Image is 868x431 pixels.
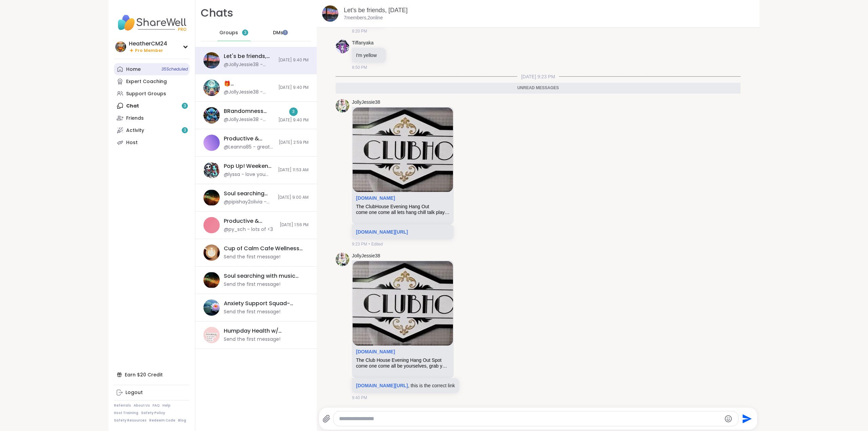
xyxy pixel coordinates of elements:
[178,418,186,423] a: Blog
[356,363,450,369] div: come one come all be yourselves, grab your favorite beverage of choice, a snack, pull up a chair ...
[224,245,304,252] div: Cup of Calm Cafe Wellness [DATE]
[371,241,383,247] span: Edited
[224,171,274,178] div: @lyssa - love you momma
[278,117,309,123] span: [DATE] 9:40 PM
[203,162,220,178] img: Pop Up! Weekend Session!, Oct 12
[114,403,131,408] a: Referrals
[114,11,190,35] img: ShareWell Nav Logo
[738,411,754,426] button: Send
[125,389,143,396] div: Logout
[153,403,160,408] a: FAQ
[114,387,190,399] a: Logout
[336,83,741,94] div: Unread messages
[289,107,298,116] div: 3
[114,75,190,87] a: Expert Coaching
[279,140,309,145] span: [DATE] 2:59 PM
[336,253,349,266] img: https://sharewell-space-live.sfo3.digitaloceanspaces.com/user-generated/3602621c-eaa5-4082-863a-9...
[356,195,395,201] a: Attachment
[322,5,338,22] img: Let's be friends, Oct 12
[224,199,274,205] div: @pipishay2olivia - [URL][DOMAIN_NAME]
[203,327,220,343] img: Humpday Health w/ Heather, Oct 16
[352,395,367,401] span: 9:40 PM
[219,30,238,36] span: Groups
[224,61,274,68] div: @JollyJessie38 - [DOMAIN_NAME][URL] , this is the correct link
[224,300,304,307] div: Anxiety Support Squad- Living with Health Issues, [DATE]
[352,64,367,71] span: 8:50 PM
[356,210,450,215] div: come one come all lets hang chill talk play games and enjoy the night together this is a chill zo...
[344,7,408,14] a: Let's be friends, [DATE]
[356,349,395,354] a: Attachment
[224,190,274,197] div: Soul searching with music -Special topic edition! , [DATE]
[278,195,309,200] span: [DATE] 9:00 AM
[336,40,349,53] img: https://sharewell-space-live.sfo3.digitaloceanspaces.com/user-generated/c119739d-7237-4932-a94b-0...
[282,30,288,35] iframe: Spotlight
[278,167,309,173] span: [DATE] 11:53 AM
[126,127,144,134] div: Activity
[224,80,274,87] div: 🎁 [PERSON_NAME]’s Spooktacular Birthday Party 🎃 , [DATE]
[134,403,150,408] a: About Us
[352,253,380,259] a: JollyJessie38
[115,41,126,52] img: HeatherCM24
[339,415,722,422] textarea: Type your message
[224,226,273,233] div: @py_sch - lots of <3
[224,327,304,335] div: Humpday Health w/ [PERSON_NAME], [DATE]
[149,418,175,423] a: Redeem Code
[278,57,309,63] span: [DATE] 9:40 PM
[356,52,382,59] p: I'm yellow
[278,85,309,91] span: [DATE] 9:40 PM
[224,336,280,343] div: Send the first message!
[203,272,220,288] img: Soul searching with music 🎵🎶, Oct 16
[184,128,186,133] span: 3
[356,382,455,389] p: , this is the correct link
[356,383,408,388] a: [DOMAIN_NAME][URL]
[141,411,165,415] a: Safety Policy
[126,78,167,85] div: Expert Coaching
[126,139,138,146] div: Host
[352,40,374,46] a: Tiffanyaka
[224,217,276,225] div: Productive & Chatty Body Doubling , [DATE]
[114,418,146,423] a: Safety Resources
[114,124,190,136] a: Activity3
[273,30,283,36] span: DMs
[201,5,233,21] h1: Chats
[203,217,220,233] img: Productive & Chatty Body Doubling , Oct 11
[224,107,274,115] div: BRandomness Unstable Connection Open Forum, [DATE]
[224,144,275,151] div: @Leanna85 - great time nut i have to go into meeting bye
[114,411,138,415] a: Host Training
[203,244,220,261] img: Cup of Calm Cafe Wellness Wednesday , Oct 15
[224,162,274,170] div: Pop Up! Weekend Session!, [DATE]
[129,40,167,47] div: HeatherCM24
[356,229,408,235] a: [DOMAIN_NAME][URL]
[203,80,220,96] img: 🎁 Lynette’s Spooktacular Birthday Party 🎃 , Oct 11
[114,369,190,381] div: Earn $20 Credit
[280,222,309,228] span: [DATE] 1:56 PM
[369,241,370,247] span: •
[114,112,190,124] a: Friends
[224,254,280,260] div: Send the first message!
[224,89,274,96] div: @JollyJessie38 - [DOMAIN_NAME][URL] , this is the correct link
[344,15,383,21] p: 7 members, 2 online
[126,91,166,97] div: Support Groups
[353,261,453,346] img: The Club House Evening Hang Out Spot
[517,73,559,80] span: [DATE] 9:23 PM
[161,66,188,72] span: 35 Scheduled
[114,136,190,149] a: Host
[224,135,275,142] div: Productive & Chatty Body Doubling, [DATE]
[356,357,450,363] div: The Club House Evening Hang Out Spot
[224,272,304,280] div: Soul searching with music 🎵🎶, [DATE]
[114,87,190,100] a: Support Groups
[114,63,190,75] a: Home35Scheduled
[203,135,220,151] img: Productive & Chatty Body Doubling, Oct 12
[162,403,171,408] a: Help
[336,99,349,113] img: https://sharewell-space-live.sfo3.digitaloceanspaces.com/user-generated/3602621c-eaa5-4082-863a-9...
[224,309,280,315] div: Send the first message!
[203,107,220,123] img: BRandomness Unstable Connection Open Forum, Oct 12
[126,115,144,122] div: Friends
[724,415,732,423] button: Emoji picker
[203,190,220,206] img: Soul searching with music -Special topic edition! , Oct 13
[126,66,141,73] div: Home
[352,99,380,106] a: JollyJessie38
[356,204,450,210] div: The ClubHouse Evening Hang Out
[352,28,367,34] span: 8:20 PM
[224,53,274,60] div: Let's be friends, [DATE]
